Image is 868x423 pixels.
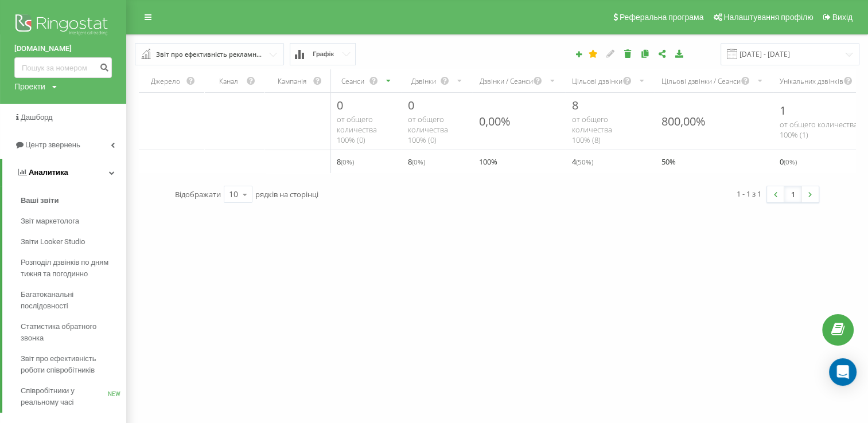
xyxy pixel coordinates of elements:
[784,186,801,202] a: 1
[21,348,126,381] a: Звіт про ефективність роботи співробітників
[21,321,120,344] span: Статистика обратного звонка
[829,358,857,386] div: Открыть Интерком Мессенджер
[21,381,126,413] a: Співробітники у реальному часіNEW
[313,50,334,58] span: Графік
[14,11,112,40] img: Логотип Ringostat
[479,156,491,167] font: 100
[408,76,440,86] div: Дзвінки
[21,385,108,408] span: Співробітники у реальному часі
[212,76,246,86] div: Канал
[25,140,80,149] span: Центр звернень
[620,13,704,22] span: Реферальна програма
[661,76,741,86] div: Цільові дзвінки / Сеанси
[572,97,578,113] span: 8
[661,113,706,129] div: 800,00%
[21,216,79,227] span: Звіт маркетолога
[572,155,593,169] span: 4
[572,114,612,145] span: от общего количества 100% ( 8 )
[606,49,616,57] i: Редагувати звіт
[661,155,676,169] span: %
[337,97,343,113] span: 0
[21,190,126,211] a: Ваші звіти
[21,232,126,252] a: Звіти Looker Studio
[780,103,786,118] span: 1
[21,236,85,248] span: Звіти Looker Studio
[780,119,858,140] span: от общего количества 100% ( 1 )
[29,168,68,177] span: Аналитика
[479,155,497,169] span: %
[661,156,670,167] font: 50
[408,114,448,145] span: от общего количества 100% ( 0 )
[21,113,53,122] span: Дашборд
[14,43,112,54] a: [DOMAIN_NAME]
[21,316,126,348] a: Статистика обратного звонка
[832,13,853,22] span: Вихід
[640,49,650,57] i: Копіювати звіт
[337,155,354,169] span: 8
[21,211,126,232] a: Звіт маркетолога
[572,76,622,86] div: Цільові дзвінки
[21,353,120,376] span: Звіт про ефективність роботи співробітників
[21,195,59,206] span: Ваші звіти
[737,188,761,199] div: 1 - 1 з 1
[21,257,120,280] span: Розподіл дзвінків по дням тижня та погодинно
[723,13,813,22] span: Налаштування профілю
[341,157,354,166] span: (0%)
[14,57,112,78] input: Пошук за номером
[156,48,264,61] div: Звіт про ефективність рекламних кампаній
[139,69,855,173] div: Прокручиваемый контент
[175,189,221,199] span: Відображати
[589,49,598,57] i: Цей звіт буде завантажено першим при відкритті Аналітики. Ви можете призначити будь-який інший ва...
[229,189,238,200] div: 10
[576,157,593,166] span: (50%)
[255,189,318,199] span: рядків на сторінці
[21,289,120,312] span: Багатоканальні послідовності
[675,49,684,57] i: Завантажити звіт
[21,252,126,284] a: Розподіл дзвінків по дням тижня та погодинно
[479,113,511,129] div: 0,00%
[272,76,313,86] div: Кампанія
[290,43,356,65] button: Графік
[21,284,126,316] a: Багатоканальні послідовності
[408,97,414,113] span: 0
[479,76,533,86] div: Дзвінки / Сеанси
[784,157,797,166] span: (0%)
[780,76,843,86] div: Унікальних дзвінків
[657,49,667,57] i: Поділитися налаштуваннями звіту
[408,155,425,169] span: 8
[146,76,186,86] div: Джерело
[2,159,126,186] a: Аналитика
[623,49,633,57] i: Видалити звіт
[14,81,45,92] div: Проекти
[575,50,583,57] i: Створити звіт
[412,157,425,166] span: (0%)
[780,155,797,169] span: 0
[337,114,377,145] span: от общего количества 100% ( 0 )
[337,76,369,86] div: Сеанси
